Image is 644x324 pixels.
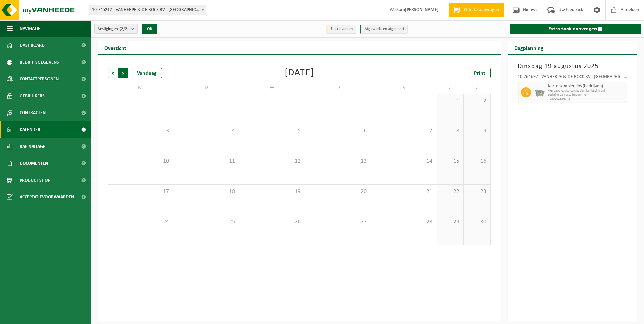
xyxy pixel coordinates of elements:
span: 28 [375,218,433,226]
span: Dashboard [20,37,45,54]
span: 29 [440,218,460,226]
td: V [371,82,437,94]
span: 10-745212 - VANHERPE & DE BOCK BV - OUDENAARDE [89,5,206,15]
span: WB-2500-GA karton/papier, los (bedrijven) [548,89,625,93]
span: 17 [111,188,170,195]
span: 22 [440,188,460,195]
span: 2 [467,97,487,105]
span: Rapportage [20,138,45,155]
span: 19 [243,188,301,195]
span: 18 [177,188,235,195]
span: Vorige [108,68,118,78]
button: OK [142,24,157,34]
span: 1 [440,97,460,105]
span: 3 [111,127,170,135]
span: Navigatie [20,20,40,37]
span: 10 [111,158,170,165]
span: 16 [467,158,487,165]
span: 26 [243,218,301,226]
span: 23 [467,188,487,195]
span: Gebruikers [20,88,45,104]
span: Acceptatievoorwaarden [20,189,74,205]
strong: [PERSON_NAME] [405,7,439,12]
a: Extra taak aanvragen [510,24,642,34]
span: T250001634743 [548,97,625,101]
span: Contactpersonen [20,71,59,88]
li: Afgewerkt en afgemeld [360,25,408,34]
span: 27 [309,218,367,226]
span: Documenten [20,155,48,172]
span: 9 [467,127,487,135]
td: Z [437,82,464,94]
span: Kalender [20,121,40,138]
td: W [239,82,305,94]
button: Vestigingen(2/2) [94,24,138,34]
span: Print [474,71,485,76]
td: D [305,82,371,94]
span: 11 [177,158,235,165]
span: 10-745212 - VANHERPE & DE BOCK BV - OUDENAARDE [89,5,206,15]
span: 25 [177,218,235,226]
span: Vestigingen [98,24,129,34]
img: WB-2500-GAL-GY-01 [535,87,545,97]
div: 10-764697 - VANHERPE & DE BOCK BV - [GEOGRAPHIC_DATA] [518,75,627,82]
span: 6 [309,127,367,135]
a: Offerte aanvragen [449,3,504,17]
h3: Dinsdag 19 augustus 2025 [518,61,627,71]
td: Z [464,82,491,94]
span: 7 [375,127,433,135]
count: (2/2) [120,27,129,31]
span: 24 [111,218,170,226]
li: Uit te voeren [326,25,356,34]
span: 8 [440,127,460,135]
div: [DATE] [285,68,314,78]
span: 15 [440,158,460,165]
span: 20 [309,188,367,195]
h2: Dagplanning [508,41,550,54]
td: M [108,82,173,94]
span: Lediging op vaste frequentie [548,93,625,97]
span: Product Shop [20,172,50,189]
span: 12 [243,158,301,165]
span: Karton/papier, los (bedrijven) [548,84,625,89]
a: Print [469,68,491,78]
div: Vandaag [132,68,162,78]
span: 4 [177,127,235,135]
td: D [173,82,239,94]
span: 14 [375,158,433,165]
span: 21 [375,188,433,195]
span: 5 [243,127,301,135]
h2: Overzicht [98,41,133,54]
span: Offerte aanvragen [462,7,501,13]
span: Contracten [20,104,46,121]
span: 13 [309,158,367,165]
span: Bedrijfsgegevens [20,54,59,71]
span: Volgende [118,68,128,78]
span: 30 [467,218,487,226]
